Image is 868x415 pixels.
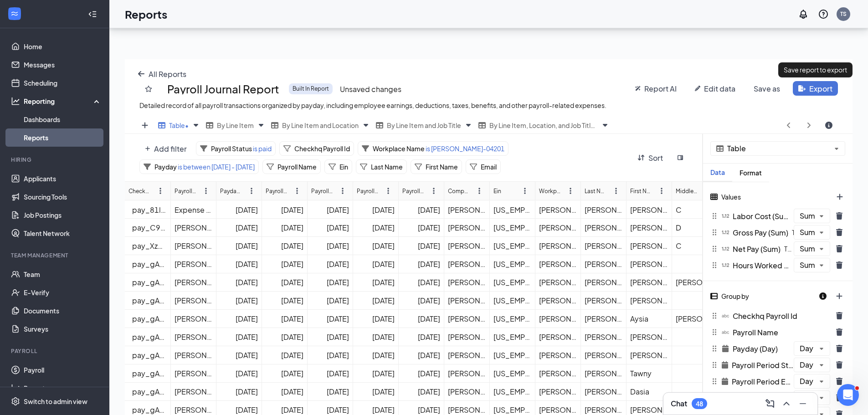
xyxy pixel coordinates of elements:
div: By Line Item and Location [269,117,374,134]
div: [PERSON_NAME] [175,241,212,251]
div: Switch to admin view [24,397,87,406]
div: [DATE] [266,332,303,342]
div: [DATE] [311,369,349,378]
span: The total amount of net pay earned by the employee for this payroll item. The formula for net pay... [784,245,794,253]
div: [PERSON_NAME] [676,277,714,287]
span: Email [481,163,497,171]
div: Payroll Name [175,187,196,195]
div: [PERSON_NAME] [630,277,668,287]
div: Hiring [11,156,100,164]
span: Report AI [644,84,677,93]
div: [PERSON_NAME] [585,277,622,287]
div: [DATE] [357,259,395,269]
a: Applicants [24,169,102,188]
button: ellipsis-vertical icon [334,184,352,198]
div: [PERSON_NAME] FOODS [448,223,486,232]
div: [DATE] [220,259,258,269]
div: [PERSON_NAME] [585,241,622,251]
div: pay_81lY3LA8YnRbxALNBVdq [132,205,167,215]
a: Reports [24,128,102,147]
div: [DATE] [357,332,395,342]
div: [US_EMPLOYER_IDENTIFICATION_NUMBER] [493,277,531,287]
span: Day [800,345,815,353]
button: ellipsis-vertical icon [652,184,671,198]
iframe: Intercom live chat [837,384,859,406]
button: Minimize [796,396,810,411]
div: Aysia [630,314,668,323]
div: [DATE] [220,332,258,342]
a: Job Postings [24,206,102,224]
button: pencil icon [689,81,741,96]
div: [PERSON_NAME] Payroll [DATE]-[DATE] [175,350,212,360]
div: [DATE] [402,259,440,269]
a: Scheduling [24,74,102,92]
div: pay_gAkn7X5YfRmXVHhlN1f1 [132,296,167,305]
button: trash icon [830,341,848,356]
div: 48 [696,400,703,408]
span: Sum [800,229,815,236]
span: By Line Item and Job Title [387,121,461,129]
div: [PERSON_NAME] Payroll [DATE]-[DATE] [175,387,212,396]
svg: WorkstreamLogo [10,9,19,18]
div: pay_gAkn7X5YfRmXVHhlN1f1 [132,332,167,342]
div: [PERSON_NAME] [630,223,668,232]
button: ellipsis-vertical icon [607,184,625,198]
span: Day [800,378,815,385]
div: [PERSON_NAME] [585,259,622,269]
span: By Line Item [217,121,254,129]
div: [US_EMPLOYER_IDENTIFICATION_NUMBER] [493,350,531,360]
div: [US_EMPLOYER_IDENTIFICATION_NUMBER] [493,205,531,215]
div: By Line Item, Location, and Job Title Copy [476,117,613,134]
div: [PERSON_NAME]-04201 [539,332,577,342]
div: [US_EMPLOYER_IDENTIFICATION_NUMBER] [493,369,531,378]
svg: ComposeMessage [765,398,776,409]
span: Detailed record of all payroll transactions organized by payday, including employee earnings, ded... [139,101,606,109]
div: [DATE] [357,296,395,305]
div: Table• [156,117,204,134]
div: Payday (Day) [704,341,794,356]
span: Gross Pay (Sum) [733,228,788,237]
span: Edit data [704,84,735,93]
div: pay_gAkn7X5YfRmXVHhlN1f1 [132,259,167,269]
div: [DATE] [220,350,258,360]
div: [DATE] [266,314,303,323]
div: [PERSON_NAME] [630,332,668,342]
button: sidebar-flip icon [672,150,688,165]
span: Ein [339,163,348,171]
div: Payroll Period End (Day) [704,374,794,389]
button: ellipsis-vertical icon [197,184,215,198]
span: Payday [154,163,177,171]
button: ellipsis-vertical icon [470,184,488,198]
span: Payroll Journal Report [167,83,279,94]
button: ellipsis-vertical icon [561,184,580,198]
div: [US_EMPLOYER_IDENTIFICATION_NUMBER] [493,332,531,342]
div: Middle Name [676,187,697,195]
div: [DATE] [266,277,303,287]
button: trash icon [830,241,848,256]
div: Payday (Day) [220,187,241,195]
a: Talent Network [24,224,102,242]
div: pay_XzYQybAJcf7B82X3ltwd [132,241,167,251]
div: [PERSON_NAME] FOODS [448,259,486,269]
span: Last Name [371,163,403,171]
div: pay_gAkn7X5YfRmXVHhlN1f1 [132,314,167,323]
button: plus icon [139,141,192,156]
button: plus icon [136,118,154,133]
div: [DATE] [357,205,395,215]
div: pay_gAkn7X5YfRmXVHhlN1f1 [132,369,167,378]
div: Net Pay (Sum)The total amount of net pay earned by the employee for this payroll item. The formul... [704,241,794,256]
div: [DATE] [266,223,303,232]
div: [PERSON_NAME] [585,369,622,378]
button: angle-left icon [780,118,798,133]
a: Reports [24,379,102,397]
span: Table [727,145,830,153]
a: Documents [24,302,102,320]
div: [PERSON_NAME]-04201 [539,296,577,305]
div: C [676,205,714,215]
div: [PERSON_NAME] [585,350,622,360]
div: [PERSON_NAME]-04201 [539,277,577,287]
div: [DATE] [357,350,395,360]
div: [PERSON_NAME] Payroll [DATE]-[DATE] [175,405,212,415]
div: [DATE] [266,296,303,305]
button: Data [703,164,732,182]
